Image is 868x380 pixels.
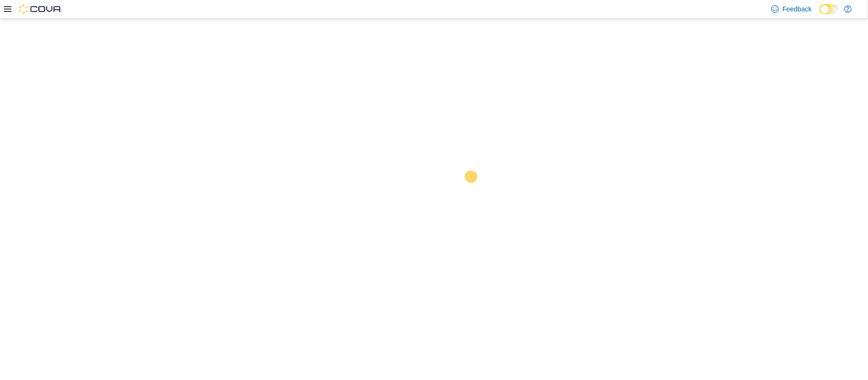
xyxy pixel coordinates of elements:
img: cova-loader [434,163,506,235]
img: Cova [19,4,62,14]
span: Feedback [783,4,812,14]
input: Dark Mode [819,4,839,14]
